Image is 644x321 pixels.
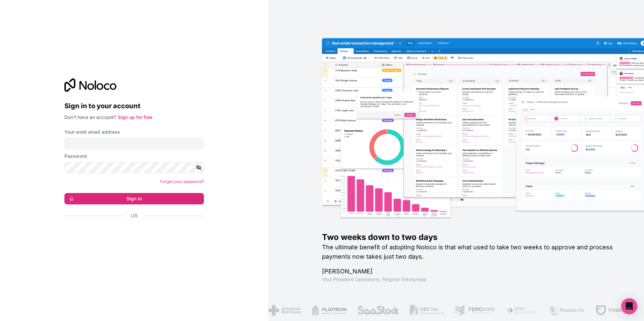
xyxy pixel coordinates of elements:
[64,114,116,120] span: Don't have an account?
[322,267,623,276] h1: [PERSON_NAME]
[61,227,202,241] iframe: Sign in with Google Button
[408,305,442,316] img: /assets/gbstax-C-GtDUiK.png
[621,298,637,314] div: Open Intercom Messenger
[322,243,623,261] h2: The ultimate benefit of adopting Noloco is that what used to take two weeks to approve and proces...
[322,276,623,283] h1: Vice President Operations , Fergmar Enterprises
[118,114,152,120] a: Sign up for free
[504,305,536,316] img: /assets/fiera-fwj2N5v4.png
[547,305,583,316] img: /assets/phoenix-BREaitsQ.png
[64,100,204,112] h2: Sign in to your account
[453,305,494,316] img: /assets/fergmar-CudnrXN5.png
[64,153,87,159] label: Password
[64,138,204,149] input: Email address
[64,193,204,204] button: Sign in
[64,162,204,173] input: Password
[322,232,623,243] h1: Two weeks down to two days
[160,179,204,184] a: Forgot your password?
[310,305,344,316] img: /assets/flatiron-C8eUkumj.png
[64,129,120,135] label: Your work email address
[593,305,633,316] img: /assets/fdworks-Bi04fVtw.png
[131,212,138,219] span: Or
[355,305,397,316] img: /assets/saastock-C6Zbiodz.png
[267,305,299,316] img: /assets/american-red-cross-BAupjrZR.png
